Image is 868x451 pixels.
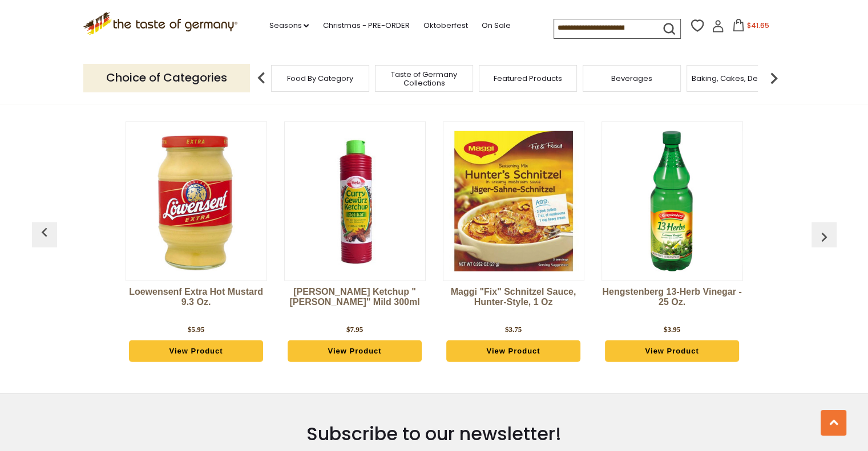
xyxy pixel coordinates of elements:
a: Seasons [269,19,309,32]
span: $41.65 [747,21,769,30]
a: Featured Products [494,74,562,83]
h3: Subscribe to our newsletter! [204,422,664,445]
a: Baking, Cakes, Desserts [692,74,780,83]
a: View Product [129,340,264,362]
img: previous arrow [250,67,273,90]
img: Loewensenf Extra Hot Mustard 9.3 oz. [126,131,267,271]
a: Beverages [611,74,652,83]
a: Hengstenberg 13-Herb Vinegar - 25 oz. [601,287,743,321]
a: View Product [446,340,581,362]
a: Oktoberfest [423,19,467,32]
a: View Product [288,340,422,362]
button: $41.65 [726,19,775,36]
a: [PERSON_NAME] Ketchup "[PERSON_NAME]" Mild 300ml [284,287,426,321]
div: $5.95 [188,324,204,335]
img: Hengstenberg 13-Herb Vinegar - 25 oz. [602,131,742,271]
a: Taste of Germany Collections [378,70,470,87]
a: Maggi "Fix" Schnitzel Sauce, Hunter-Style, 1 oz [443,287,584,321]
p: Choice of Categories [83,64,250,92]
div: $3.75 [505,324,522,335]
img: Hela Curry Ketchup [285,131,425,271]
a: Food By Category [287,74,353,83]
div: $7.95 [346,324,363,335]
img: Maggi [443,131,584,271]
img: next arrow [762,67,785,90]
img: previous arrow [35,224,54,242]
a: View Product [605,340,740,362]
img: previous arrow [815,228,833,246]
div: $3.95 [664,324,680,335]
a: Christmas - PRE-ORDER [322,19,409,32]
a: On Sale [481,19,510,32]
a: Loewensenf Extra Hot Mustard 9.3 oz. [126,287,267,321]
